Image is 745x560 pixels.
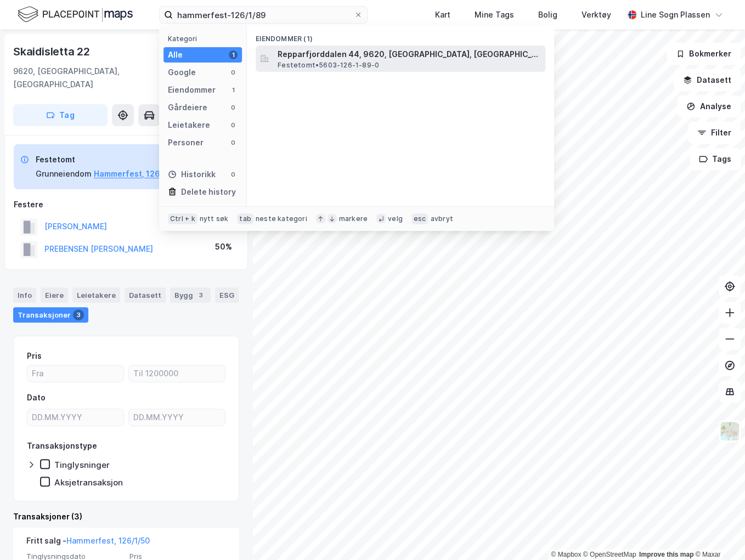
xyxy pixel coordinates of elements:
div: Kart [435,8,450,21]
div: Fritt salg - [26,534,150,552]
div: Aksjetransaksjon [54,477,123,488]
iframe: Chat Widget [690,507,745,560]
div: 3 [195,290,206,301]
div: Tinglysninger [54,460,110,470]
div: 50% [215,240,232,253]
a: Hammerfest, 126/1/50 [66,536,150,545]
span: Festetomt • 5603-126-1-89-0 [278,61,379,70]
div: Kategori [168,35,242,43]
a: Mapbox [551,551,581,558]
div: Leietakere [72,287,120,303]
div: markere [339,214,368,223]
div: 1 [229,50,238,59]
div: Skaidisletta 22 [13,43,92,60]
div: Grunneiendom [36,167,92,180]
span: Repparfjorddalen 44, 9620, [GEOGRAPHIC_DATA], [GEOGRAPHIC_DATA] [278,48,541,61]
div: 9620, [GEOGRAPHIC_DATA], [GEOGRAPHIC_DATA] [13,65,168,91]
div: Line Sogn Plassen [641,8,710,21]
div: Gårdeiere [168,101,207,114]
div: ESG [215,287,239,303]
button: Bokmerker [667,43,741,65]
div: avbryt [430,214,453,223]
div: Delete history [181,185,236,199]
div: Verktøy [582,8,611,21]
div: Historikk [168,168,216,181]
div: Eiere [41,287,68,303]
div: 1 [229,86,238,94]
div: Leietakere [168,118,210,132]
div: Eiendommer [168,83,216,97]
button: Datasett [674,69,741,91]
button: Tags [690,148,741,170]
input: DD.MM.YYYY [27,409,123,426]
div: Festere [14,198,239,211]
button: Analyse [677,95,741,117]
div: 0 [229,170,238,179]
div: 0 [229,68,238,77]
div: Eiendommer (1) [247,26,554,46]
div: velg [388,214,403,223]
input: Til 1200000 [129,365,225,382]
div: Ctrl + k [168,213,197,224]
a: OpenStreetMap [583,551,636,558]
div: 0 [229,121,238,129]
div: Google [168,66,196,79]
div: Bygg [170,287,211,303]
button: Hammerfest, 126/1 [94,167,167,180]
a: Improve this map [639,551,693,558]
div: Info [13,287,36,303]
div: 0 [229,103,238,112]
div: esc [411,213,428,224]
div: Pris [27,349,42,363]
input: Fra [27,365,123,382]
div: tab [237,213,253,224]
button: Tag [13,104,108,126]
div: 3 [73,309,84,320]
input: DD.MM.YYYY [129,409,225,426]
div: nytt søk [200,214,229,223]
div: Personer [168,136,204,149]
img: Z [719,421,740,442]
div: Dato [27,391,46,404]
input: Søk på adresse, matrikkel, gårdeiere, leietakere eller personer [173,7,354,23]
div: Festetomt [36,153,167,166]
div: 0 [229,138,238,147]
div: Datasett [125,287,166,303]
div: neste kategori [256,214,307,223]
div: Mine Tags [475,8,514,21]
div: Transaksjoner [13,307,88,323]
div: Kontrollprogram for chat [690,507,745,560]
button: Filter [688,122,741,144]
div: Transaksjonstype [27,439,97,452]
div: Alle [168,48,183,61]
div: Bolig [538,8,557,21]
div: Transaksjoner (3) [13,510,239,523]
img: logo.f888ab2527a4732fd821a326f86c7f29.svg [18,5,133,24]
